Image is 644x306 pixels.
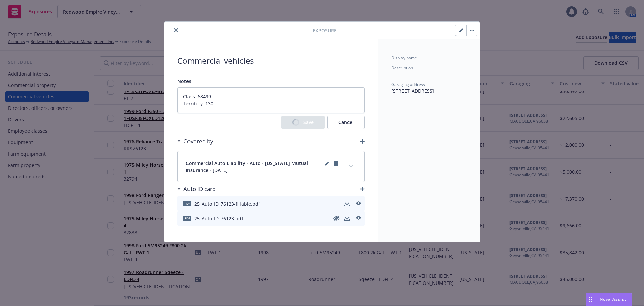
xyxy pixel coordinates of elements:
[183,201,191,206] span: pdf
[177,78,191,84] span: Notes
[391,65,413,71] span: Description
[327,116,365,129] button: Cancel
[332,160,340,168] a: remove
[177,55,365,67] span: Commercial vehicles
[391,88,434,94] span: [STREET_ADDRESS]
[391,55,417,61] span: Display name
[332,214,340,222] a: hidden
[354,200,362,208] a: preview
[586,293,594,306] div: Drag to move
[313,27,337,34] span: Exposure
[177,185,216,193] div: Auto ID card
[194,215,243,222] span: 25_Auto_ID_76123.pdf
[178,151,364,182] div: Commercial Auto Liability - Auto - [US_STATE] Mutual Insurance - [DATE]editPencilremoveexpand con...
[183,137,213,146] h3: Covered by
[183,216,191,221] span: pdf
[391,82,425,87] span: Garaging address
[194,200,260,207] span: 25_Auto_ID_76123-fillable.pdf
[600,296,626,302] span: Nova Assist
[177,87,365,113] textarea: Class: 68499 Territory: 130
[183,185,216,193] h3: Auto ID card
[391,71,393,77] span: -
[345,161,356,172] button: expand content
[323,160,331,168] a: editPencil
[343,200,351,208] a: download
[177,137,213,146] div: Covered by
[186,160,323,174] span: Commercial Auto Liability - Auto - [US_STATE] Mutual Insurance - [DATE]
[332,160,340,174] span: remove
[586,293,632,306] button: Nova Assist
[172,26,180,34] button: close
[343,214,351,222] a: download
[354,214,362,222] a: preview
[323,160,331,174] span: editPencil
